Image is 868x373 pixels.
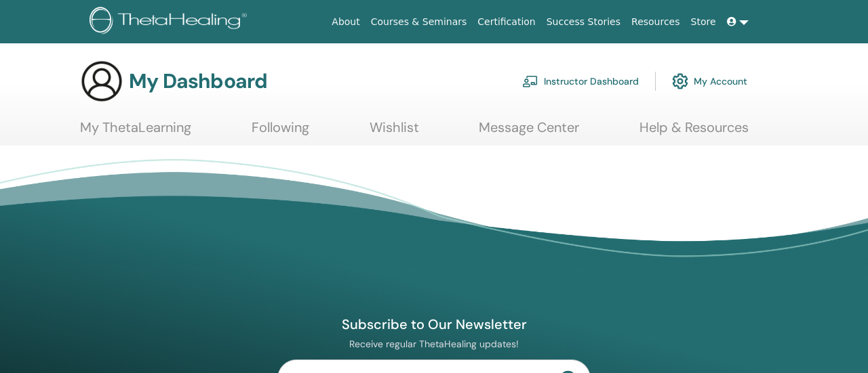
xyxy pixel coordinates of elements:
[90,7,252,37] img: logo.png
[626,9,686,35] a: Resources
[80,60,123,103] img: generic-user-icon.jpg
[129,69,267,93] h3: My Dashboard
[370,119,419,146] a: Wishlist
[479,119,579,146] a: Message Center
[672,70,688,93] img: cog.svg
[472,9,540,35] a: Certification
[366,9,473,35] a: Courses & Seminars
[686,9,722,35] a: Store
[252,119,309,146] a: Following
[277,338,591,350] p: Receive regular ThetaHealing updates!
[277,315,591,333] h4: Subscribe to Our Newsletter
[326,9,365,35] a: About
[80,119,191,146] a: My ThetaLearning
[522,75,538,87] img: chalkboard-teacher.svg
[541,9,626,35] a: Success Stories
[672,66,747,96] a: My Account
[522,66,639,96] a: Instructor Dashboard
[639,119,749,146] a: Help & Resources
